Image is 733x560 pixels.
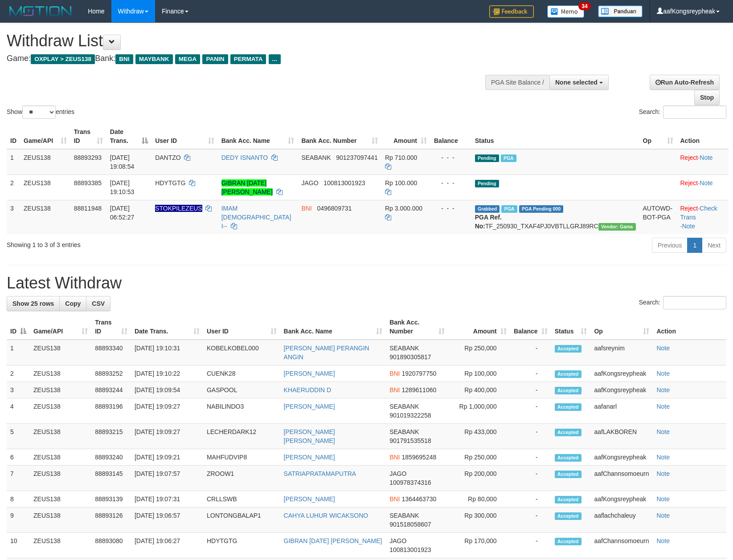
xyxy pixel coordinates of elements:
[284,403,335,410] a: [PERSON_NAME]
[430,124,471,149] th: Balance
[448,365,510,382] td: Rp 100,000
[110,179,135,195] span: [DATE] 19:10:53
[590,314,653,340] th: Op: activate to sort column ascending
[434,153,468,162] div: - - -
[653,314,726,340] th: Action
[7,149,20,175] td: 1
[677,200,729,234] td: · ·
[555,79,598,86] span: None selected
[7,398,30,424] td: 4
[7,507,30,533] td: 9
[131,314,203,340] th: Date Trans.: activate to sort column ascending
[230,54,266,64] span: PERMATA
[317,205,352,212] span: Copy 0496809731 to clipboard
[448,382,510,398] td: Rp 400,000
[269,54,281,64] span: ...
[135,54,173,64] span: MAYBANK
[555,538,581,545] span: Accepted
[30,507,91,533] td: ZEUS138
[59,296,86,311] a: Copy
[510,340,551,365] td: -
[448,491,510,507] td: Rp 80,000
[401,454,436,461] span: Copy 1859695248 to clipboard
[677,149,729,175] td: ·
[510,533,551,558] td: -
[284,428,335,444] a: [PERSON_NAME] [PERSON_NAME]
[30,491,91,507] td: ZEUS138
[7,382,30,398] td: 3
[389,437,431,444] span: Copy 901791535518 to clipboard
[175,54,201,64] span: MEGA
[284,470,356,477] a: SATRIAPRATAMAPUTRA
[448,533,510,558] td: Rp 170,000
[555,370,581,378] span: Accepted
[203,449,280,466] td: MAHFUDVIP8
[91,449,131,466] td: 88893240
[510,466,551,491] td: -
[7,200,20,234] td: 3
[639,296,726,309] label: Search:
[555,387,581,394] span: Accepted
[203,398,280,424] td: NABILINDO3
[656,454,670,461] a: Note
[131,424,203,449] td: [DATE] 19:09:27
[91,314,131,340] th: Trans ID: activate to sort column ascending
[106,124,152,149] th: Date Trans.: activate to sort column descending
[7,174,20,200] td: 2
[30,424,91,449] td: ZEUS138
[20,200,70,234] td: ZEUS138
[656,428,670,435] a: Note
[389,454,400,461] span: BNI
[221,205,291,230] a: IMAM [DEMOGRAPHIC_DATA] I--
[91,507,131,533] td: 88893126
[203,507,280,533] td: LONTONGBALAP1
[284,512,369,519] a: CAHYA LUHUR WICAKSONO
[386,314,448,340] th: Bank Acc. Number: activate to sort column ascending
[131,491,203,507] td: [DATE] 19:07:31
[555,471,581,478] span: Accepted
[389,470,406,477] span: JAGO
[448,424,510,449] td: Rp 433,000
[7,340,30,365] td: 1
[324,179,365,187] span: Copy 100813001923 to clipboard
[115,54,133,64] span: BNI
[401,370,436,377] span: Copy 1920797750 to clipboard
[549,75,609,90] button: None selected
[20,174,70,200] td: ZEUS138
[590,466,653,491] td: aafChannsomoeurn
[680,205,698,212] a: Reject
[336,154,377,161] span: Copy 901237097441 to clipboard
[389,370,400,377] span: BNI
[284,495,335,503] a: [PERSON_NAME]
[131,398,203,424] td: [DATE] 19:09:27
[547,5,585,18] img: Button%20Memo.svg
[700,154,713,161] a: Note
[475,180,499,187] span: Pending
[7,365,30,382] td: 2
[590,340,653,365] td: aafsreynim
[221,154,268,161] a: DEDY ISNANTO
[7,237,299,249] div: Showing 1 to 3 of 3 entries
[598,5,643,17] img: panduan.png
[7,533,30,558] td: 10
[30,533,91,558] td: ZEUS138
[590,365,653,382] td: aafKongsreypheak
[30,340,91,365] td: ZEUS138
[656,537,670,544] a: Note
[203,365,280,382] td: CUENK28
[91,424,131,449] td: 88893215
[471,200,639,234] td: TF_250930_TXAF4PJ0VBTLLGRJ89RC
[385,179,417,187] span: Rp 100.000
[284,537,382,544] a: GIBRAN [DATE] [PERSON_NAME]
[86,296,111,311] a: CSV
[131,365,203,382] td: [DATE] 19:10:22
[221,179,273,195] a: GIBRAN [DATE] [PERSON_NAME]
[485,75,549,90] div: PGA Site Balance /
[510,424,551,449] td: -
[203,424,280,449] td: LECHERDARK12
[301,205,311,212] span: BNI
[434,204,468,213] div: - - -
[510,398,551,424] td: -
[22,106,56,119] select: Showentries
[65,300,81,307] span: Copy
